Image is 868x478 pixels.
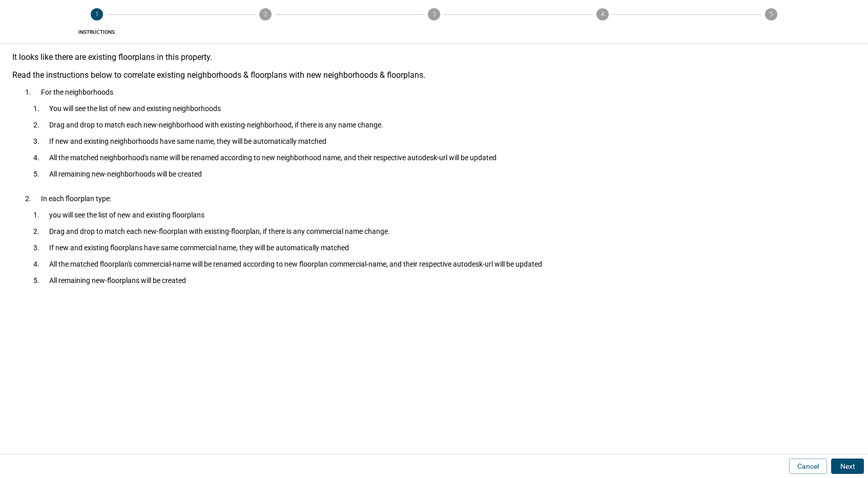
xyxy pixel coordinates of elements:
[41,240,848,256] li: If new and existing floorplans have same commercial name, they will be automatically matched
[41,149,848,166] li: All the matched neighborhood's name will be renamed according to new neighborhood name, and their...
[33,84,856,190] li: For the neighborhoods
[691,29,852,35] span: Confirm
[16,29,177,35] span: Instructions
[41,166,848,182] li: All remaining new-neighborhoods will be created
[432,11,436,18] text: 3
[41,272,848,289] li: All remaining new-floorplans will be created
[95,11,98,18] text: 1
[41,100,848,117] li: You will see the list of new and existing neighborhoods
[263,11,267,18] text: 2
[601,11,605,18] text: 4
[12,70,856,80] div: Read the instructions below to correlate existing neighborhoods & floorplans with new neighborhoo...
[789,459,827,474] button: Cancel
[523,29,683,35] span: [GEOGRAPHIC_DATA]
[831,459,864,474] button: Next
[41,117,848,133] li: Drag and drop to match each new-neighborhood with existing-neighborhood, if there is any name cha...
[41,223,848,240] li: Drag and drop to match each new-floorplan with existing-floorplan, if there is any commercial nam...
[770,11,773,18] text: 5
[41,207,848,223] li: you will see the list of new and existing floorplans
[185,29,345,35] span: Validate FLOORPLAN
[354,29,514,35] span: Validate SITE
[12,52,856,62] div: It looks like there are existing floorplans in this property.
[41,133,848,149] li: If new and existing neighborhoods have same name, they will be automatically matched
[33,190,856,297] li: In each floorplan type:
[41,256,848,272] li: All the matched floorplan's commercial-name will be renamed according to new floorplan commercial...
